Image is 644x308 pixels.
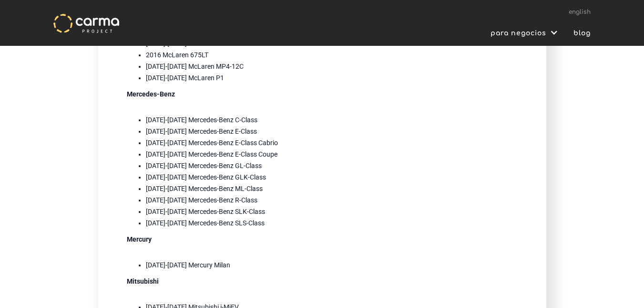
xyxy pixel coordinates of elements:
[146,126,518,137] li: [DATE]-[DATE] Mercedes-Benz E-Class
[146,259,518,271] li: [DATE]-[DATE] Mercury Milan
[146,149,518,160] li: [DATE]-[DATE] Mercedes-Benz E-Class Coupe
[146,72,518,84] li: [DATE]-[DATE] McLaren P1
[53,14,119,33] img: Carma Project logo
[485,27,549,40] div: para negocios
[146,217,518,229] li: [DATE]-[DATE] Mercedes-Benz SLS-Class
[127,90,175,98] strong: Mercedes-Benz
[568,27,591,40] a: blog
[475,27,568,44] div: para negocios
[127,235,152,243] strong: Mercury
[146,194,518,206] li: [DATE]-[DATE] Mercedes-Benz R-Class
[146,171,518,183] li: [DATE]-[DATE] Mercedes-Benz GLK-Class
[146,206,518,217] li: [DATE]-[DATE] Mercedes-Benz SLK-Class
[146,160,518,171] li: [DATE]-[DATE] Mercedes-Benz GL-Class
[146,137,518,149] li: [DATE]-[DATE] Mercedes-Benz E-Class Cabrio
[146,61,518,72] li: [DATE]-[DATE] McLaren MP4-12C
[569,9,591,15] a: english
[146,114,518,126] li: [DATE]-[DATE] Mercedes-Benz C-Class
[146,183,518,194] li: [DATE]-[DATE] Mercedes-Benz ML-Class
[146,49,518,61] li: 2016 McLaren 675LT
[127,277,159,285] strong: Mitsubishi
